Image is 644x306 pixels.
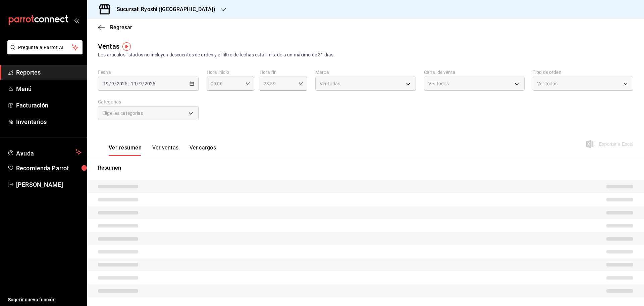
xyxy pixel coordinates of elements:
input: ---- [116,81,128,86]
label: Hora fin [260,70,307,75]
input: -- [130,81,137,86]
span: Ver todas [320,80,340,87]
span: Facturación [16,101,82,110]
div: Los artículos listados no incluyen descuentos de orden y el filtro de fechas está limitado a un m... [98,51,633,58]
input: -- [103,81,109,86]
span: Elige las categorías [102,110,143,117]
button: Ver resumen [109,144,142,156]
button: open_drawer_menu [74,17,79,23]
p: Resumen [98,164,633,172]
span: Recomienda Parrot [16,164,82,173]
span: Menú [16,84,82,93]
button: Pregunta a Parrot AI [7,40,83,54]
input: -- [139,81,142,86]
input: ---- [144,81,156,86]
button: Ver ventas [152,144,179,156]
label: Marca [315,70,416,75]
a: Pregunta a Parrot AI [5,49,83,56]
span: Ayuda [16,148,73,156]
span: Sugerir nueva función [8,296,82,303]
span: Pregunta a Parrot AI [18,44,72,51]
span: Regresar [110,24,132,31]
button: Regresar [98,24,132,31]
button: Ver cargos [190,144,216,156]
span: Inventarios [16,117,82,126]
h3: Sucursal: Ryoshi ([GEOGRAPHIC_DATA]) [111,5,215,13]
span: / [109,81,111,86]
label: Categorías [98,99,199,104]
label: Tipo de orden [533,70,633,75]
span: / [142,81,144,86]
span: / [137,81,139,86]
label: Fecha [98,70,199,75]
label: Hora inicio [207,70,254,75]
span: Reportes [16,68,82,77]
div: Ventas [98,41,119,51]
span: Ver todos [537,80,557,87]
span: [PERSON_NAME] [16,180,82,189]
div: navigation tabs [109,144,216,156]
span: / [114,81,116,86]
input: -- [111,81,114,86]
label: Canal de venta [424,70,525,75]
span: Ver todos [428,80,449,87]
span: - [128,81,130,86]
img: Tooltip marker [122,42,131,51]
